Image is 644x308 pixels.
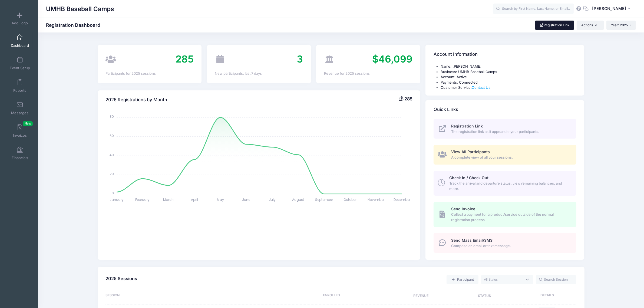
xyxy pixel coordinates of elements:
[592,6,626,12] span: [PERSON_NAME]
[449,175,488,180] span: Check In / Check Out
[23,121,33,126] span: New
[315,197,333,202] tspan: September
[344,197,357,202] tspan: October
[110,133,114,138] tspan: 60
[434,202,576,227] a: Send Invoice Collect a payment for a product/service outside of the normal registration process
[536,275,576,284] input: Search Session
[454,293,515,299] div: Status
[472,85,490,90] a: Contact Us
[451,129,570,135] span: The registration link as it appears to your participants.
[441,69,576,75] li: Business: UMHB Baseball Camps
[434,102,458,117] h4: Quick Links
[441,64,576,69] li: Name: [PERSON_NAME]
[135,197,150,202] tspan: February
[394,197,411,202] tspan: December
[7,99,33,118] a: Messages
[434,171,576,196] a: Check In / Check Out Track the arrival and departure status, view remaining balances, and more.
[112,191,114,195] tspan: 0
[191,197,198,202] tspan: April
[441,85,576,90] li: Customer Service:
[7,144,33,163] a: Financials
[7,31,33,50] a: Dashboard
[163,197,174,202] tspan: March
[451,212,570,222] span: Collect a payment for a product/service outside of the normal registration process
[589,3,636,15] button: [PERSON_NAME]
[434,145,576,165] a: View All Participants A complete view of all your sessions.
[451,207,475,211] span: Send Invoice
[324,71,412,76] div: Revenue for 2025 sessions
[434,47,478,62] h4: Account Information
[368,197,385,202] tspan: November
[372,53,412,65] span: $46,099
[451,238,493,243] span: Send Mass Email/SMS
[292,197,304,202] tspan: August
[176,53,194,65] span: 285
[217,197,224,202] tspan: May
[105,276,137,281] span: 2025 Sessions
[441,80,576,85] li: Payments: Connected
[441,74,576,80] li: Account: Active
[242,197,250,202] tspan: June
[110,197,124,202] tspan: January
[46,22,105,28] h1: Registration Dashboard
[493,4,574,14] input: Search by First Name, Last Name, or Email...
[13,133,27,138] span: Invoices
[404,96,412,101] span: 285
[449,181,570,191] span: Track the arrival and departure status, view remaining balances, and more.
[269,197,276,202] tspan: July
[105,71,194,76] div: Participants for 2025 sessions
[12,156,28,160] span: Financials
[7,76,33,95] a: Reports
[110,152,114,157] tspan: 40
[388,293,454,299] div: Revenue
[451,155,570,160] span: A complete view of all your sessions.
[577,21,604,30] button: Actions
[10,66,30,70] span: Event Setup
[46,3,114,15] h1: UMHB Baseball Camps
[447,275,478,284] a: Add a new manual registration
[11,111,28,115] span: Messages
[11,43,29,48] span: Dashboard
[105,293,275,299] div: Session
[451,243,570,249] span: Compose an email or text message.
[7,121,33,140] a: InvoicesNew
[434,119,576,139] a: Registration Link The registration link as it appears to your participants.
[215,71,303,76] div: New participants: last 7 days
[7,9,33,28] a: Add Logo
[535,21,574,30] a: Registration Link
[611,23,628,27] span: Year: 2025
[13,88,26,93] span: Reports
[7,54,33,73] a: Event Setup
[606,21,636,30] button: Year: 2025
[275,293,388,299] div: Enrolled
[451,124,483,128] span: Registration Link
[515,293,576,299] div: Details
[110,114,114,119] tspan: 80
[110,172,114,176] tspan: 20
[434,233,576,253] a: Send Mass Email/SMS Compose an email or text message.
[12,21,28,25] span: Add Logo
[451,149,490,154] span: View All Participants
[105,92,167,107] h4: 2025 Registrations by Month
[484,277,523,282] textarea: Search
[297,53,303,65] span: 3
